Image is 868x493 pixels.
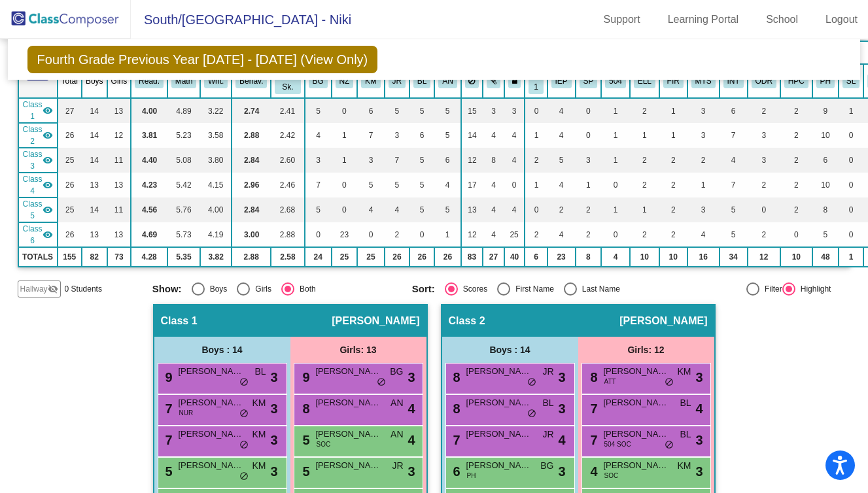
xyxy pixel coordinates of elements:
th: Kari Malz [357,64,385,98]
td: 8 [483,148,504,173]
td: 5 [812,222,839,247]
td: 2.84 [232,148,271,173]
div: Girls: 13 [290,337,426,363]
td: 2 [630,148,659,173]
button: BG [309,74,328,88]
td: 1 [434,222,460,247]
div: Boys : 14 [154,337,290,363]
td: 3 [483,98,504,123]
td: 13 [107,173,131,197]
th: English Language Learner [630,64,659,98]
td: 27 [483,247,504,267]
td: 4 [385,197,409,222]
td: 14 [82,123,107,148]
a: Logout [815,9,868,30]
th: Heavy Parent Communication [780,64,812,98]
td: 4 [504,123,525,148]
div: Filter [759,283,782,295]
th: John Robinson [385,64,409,98]
td: 4.00 [200,197,232,222]
td: 5.08 [167,148,200,173]
th: Keep with students [483,64,504,98]
th: Niki Zitur [332,64,358,98]
td: 10 [812,173,839,197]
td: 1 [687,173,720,197]
td: 1 [601,98,630,123]
td: 2.88 [271,222,304,247]
td: 0 [601,173,630,197]
button: ELL [634,74,655,88]
span: [PERSON_NAME] [619,314,707,328]
td: 5 [434,197,460,222]
td: 1 [659,123,687,148]
td: 14 [461,123,483,148]
td: 2.74 [232,98,271,123]
td: 0 [332,98,358,123]
td: 4.69 [131,222,167,247]
td: 48 [812,247,839,267]
td: 23 [547,247,576,267]
td: 10 [659,247,687,267]
td: 5 [720,197,748,222]
td: 0 [357,222,385,247]
td: 10 [630,247,659,267]
td: 0 [525,197,547,222]
td: 4 [720,148,748,173]
td: 4.28 [131,247,167,267]
td: 0 [525,98,547,123]
td: Ryan Hassing - No Class Name [18,148,58,173]
td: 4.89 [167,98,200,123]
td: 40 [504,247,525,267]
td: 4.40 [131,148,167,173]
td: 3 [504,98,525,123]
span: Hallway [20,283,48,295]
td: 2 [576,222,602,247]
td: 5 [547,148,576,173]
td: 2.58 [271,247,304,267]
td: 2 [659,222,687,247]
td: 2.96 [232,173,271,197]
td: 13 [107,98,131,123]
button: HPC [784,74,808,88]
td: 34 [720,247,748,267]
td: 3 [748,123,780,148]
td: 3 [687,98,720,123]
td: 0 [576,98,602,123]
td: 1 [839,98,863,123]
span: BL [254,365,266,379]
td: 3.22 [200,98,232,123]
th: IEP with speech only services [576,64,602,98]
button: JR [389,74,406,88]
td: 2.68 [271,197,304,222]
button: NZ [336,74,354,88]
td: 2 [780,148,812,173]
button: Read. [135,74,164,88]
td: 5.42 [167,173,200,197]
td: Matt Lewis - No Class Name [18,98,58,123]
th: Individualized Education Plan [547,64,576,98]
mat-icon: visibility [43,205,53,215]
td: 0 [601,222,630,247]
td: 0 [504,173,525,197]
td: 24 [305,247,332,267]
td: 12 [107,123,131,148]
span: Class 3 [23,148,43,172]
mat-radio-group: Select an option [412,282,662,296]
td: 13 [461,197,483,222]
td: 11 [107,148,131,173]
td: 4 [547,222,576,247]
span: Class 5 [23,198,43,222]
td: 3.00 [232,222,271,247]
td: 27 [58,98,82,123]
td: 2 [630,98,659,123]
td: 3.82 [200,247,232,267]
mat-icon: visibility [43,229,53,240]
button: SP [580,74,598,88]
td: 2 [659,173,687,197]
span: Class 1 [161,314,198,328]
td: 4 [547,173,576,197]
td: 3 [687,197,720,222]
td: 5 [720,222,748,247]
td: 0 [839,197,863,222]
td: Erin Hinton - No Class Name [18,197,58,222]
